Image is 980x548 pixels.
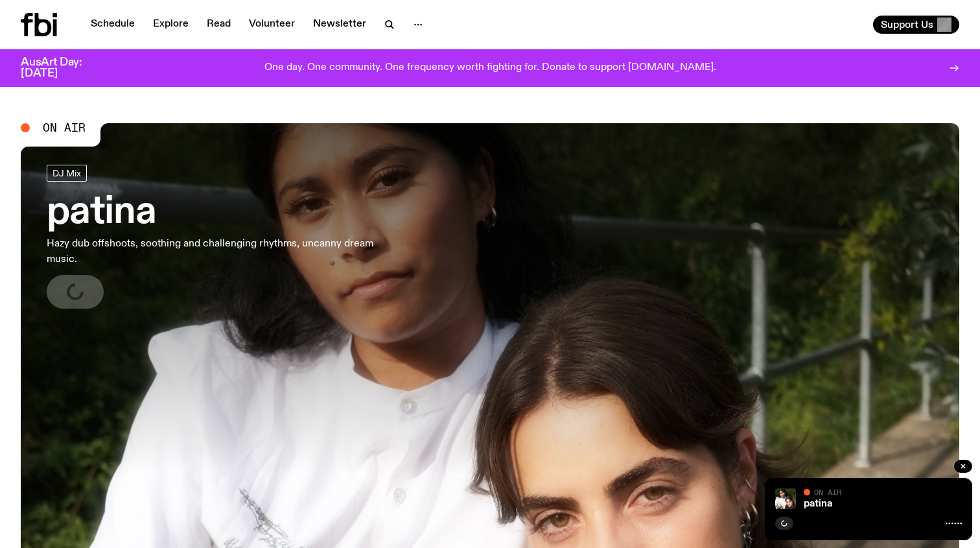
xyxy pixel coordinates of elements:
[47,165,379,309] a: patinaHazy dub offshoots, soothing and challenging rhythms, uncanny dream music.
[47,165,87,182] a: DJ Mix
[241,16,303,34] a: Volunteer
[21,57,104,79] h3: AusArt Day: [DATE]
[881,19,933,30] span: Support Us
[47,195,379,231] h3: patina
[145,16,196,34] a: Explore
[83,16,143,34] a: Schedule
[52,168,81,178] span: DJ Mix
[873,16,959,34] button: Support Us
[47,236,379,267] p: Hazy dub offshoots, soothing and challenging rhythms, uncanny dream music.
[305,16,374,34] a: Newsletter
[43,122,86,134] span: On Air
[814,488,841,496] span: On Air
[804,499,832,509] a: patina
[199,16,239,34] a: Read
[264,62,716,74] p: One day. One community. One frequency worth fighting for. Donate to support [DOMAIN_NAME].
